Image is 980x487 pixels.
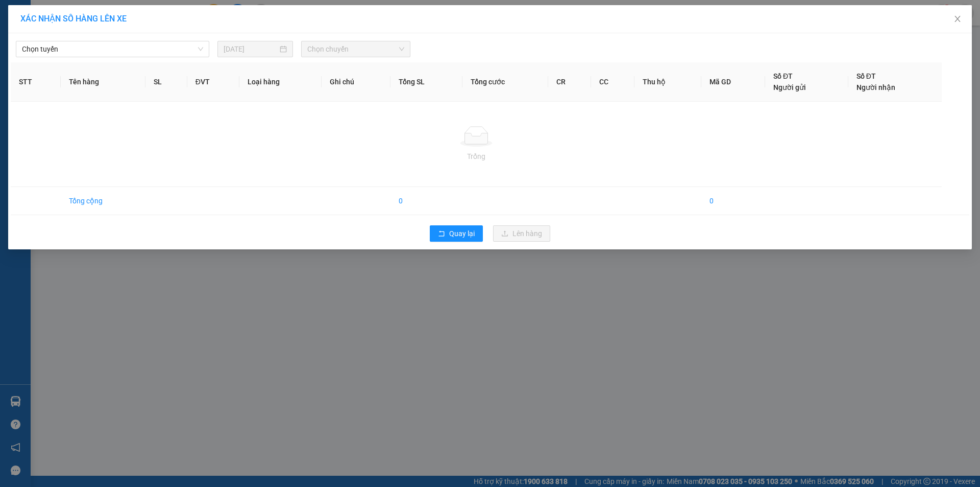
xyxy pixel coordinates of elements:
span: Quay lại [449,228,475,239]
span: XÁC NHẬN SỐ HÀNG LÊN XE [20,14,127,24]
th: Mã GD [701,62,765,102]
button: uploadLên hàng [493,225,550,242]
button: rollbackQuay lại [430,225,483,242]
th: Loại hàng [239,62,322,102]
span: close [953,15,962,23]
th: SL [145,62,187,102]
th: ĐVT [187,62,239,102]
span: Số ĐT [856,72,876,80]
th: STT [11,62,61,102]
div: Trống [19,151,934,162]
span: Người gửi [773,83,806,91]
td: 0 [701,187,765,215]
span: rollback [438,230,445,238]
span: Chọn chuyến [307,41,404,57]
input: 14/08/2025 [224,43,278,55]
th: Ghi chú [322,62,391,102]
th: Tổng cước [462,62,548,102]
span: Số ĐT [773,72,793,80]
span: Người nhận [856,83,895,91]
button: Close [943,5,972,34]
td: Tổng cộng [61,187,145,215]
th: Thu hộ [634,62,701,102]
th: CR [548,62,592,102]
th: Tổng SL [390,62,462,102]
span: Chọn tuyến [22,41,203,57]
th: Tên hàng [61,62,145,102]
td: 0 [390,187,462,215]
th: CC [591,62,634,102]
